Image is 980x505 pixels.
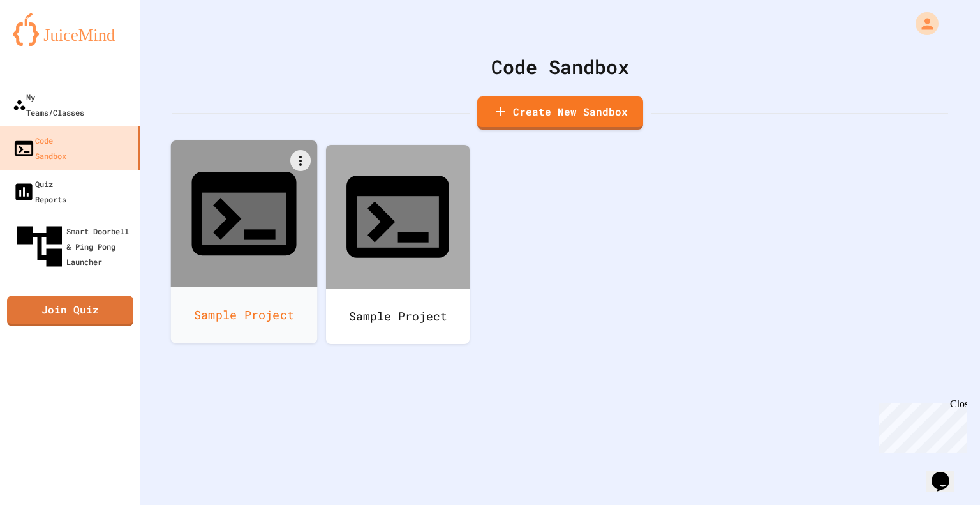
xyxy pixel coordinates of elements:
[171,140,318,343] a: Sample Project
[902,9,942,38] div: My Account
[874,398,967,453] iframe: chat widget
[477,96,643,130] a: Create New Sandbox
[5,5,88,81] div: Chat with us now!Close
[326,145,470,344] a: Sample Project
[172,52,948,81] div: Code Sandbox
[171,287,318,343] div: Sample Project
[13,220,135,273] div: Smart Doorbell & Ping Pong Launcher
[13,176,66,207] div: Quiz Reports
[13,89,84,120] div: My Teams/Classes
[926,454,967,492] iframe: chat widget
[13,133,66,163] div: Code Sandbox
[326,289,470,344] div: Sample Project
[13,13,128,46] img: logo-orange.svg
[7,296,133,326] a: Join Quiz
